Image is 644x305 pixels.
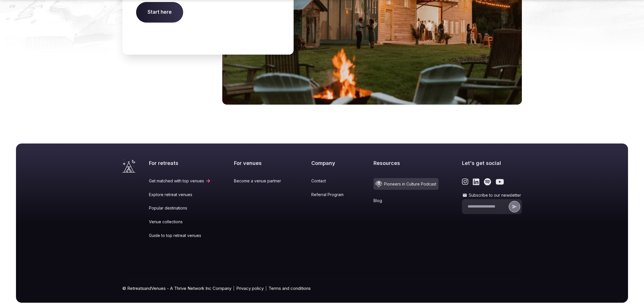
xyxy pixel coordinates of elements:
[496,178,504,186] a: Link to the retreats and venues Youtube page
[149,219,211,225] a: Venue collections
[311,160,350,167] h2: Company
[268,285,311,291] a: Terms and conditions
[136,9,183,15] a: Start here
[149,205,211,211] a: Popular destinations
[374,178,439,190] a: Pioneers in Culture Podcast
[136,2,183,23] span: Start here
[149,178,211,184] a: Get matched with top venues
[462,178,469,186] a: Link to the retreats and venues Instagram page
[462,192,522,198] label: Subscribe to our newsletter
[122,160,135,173] a: Visit the homepage
[311,192,350,198] a: Referral Program
[374,160,439,167] h2: Resources
[473,178,479,186] a: Link to the retreats and venues LinkedIn page
[149,233,211,238] a: Guide to top retreat venues
[149,160,211,167] h2: For retreats
[462,160,522,167] h2: Let's get social
[234,178,288,184] a: Become a venue partner
[122,278,522,303] div: © RetreatsandVenues - A Thrive Network Inc Company
[234,160,288,167] h2: For venues
[484,178,491,186] a: Link to the retreats and venues Spotify page
[149,192,211,198] a: Explore retreat venues
[311,178,350,184] a: Contact
[236,285,264,291] a: Privacy policy
[374,198,439,204] a: Blog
